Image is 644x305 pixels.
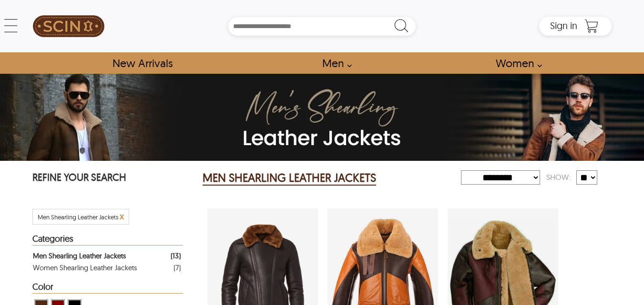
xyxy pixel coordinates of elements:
[38,213,118,221] span: Filter Men Shearling Leather Jackets
[203,168,450,187] div: Men Shearling Leather Jackets 13 Results Found
[33,262,137,274] div: Women Shearling Leather Jackets
[540,169,576,186] div: Show:
[33,262,181,274] a: Filter Women Shearling Leather Jackets
[485,52,547,74] a: Shop Women Leather Jackets
[32,234,183,246] div: Heading Filter Men Shearling Leather Jackets by Categories
[33,5,104,48] img: SCIN
[120,213,124,221] a: Cancel Filter
[32,282,183,294] div: Heading Filter Men Shearling Leather Jackets by Color
[102,52,183,74] a: Shop New Arrivals
[550,23,577,30] a: Sign in
[33,250,181,262] a: Filter Men Shearling Leather Jackets
[120,211,124,222] span: x
[582,19,601,33] a: Shopping Cart
[311,52,357,74] a: shop men's leather jackets
[171,250,181,262] div: ( 13 )
[32,170,183,186] p: REFINE YOUR SEARCH
[203,170,376,186] h2: MEN SHEARLING LEATHER JACKETS
[32,5,105,48] a: SCIN
[174,262,181,274] div: ( 7 )
[33,250,126,262] div: Men Shearling Leather Jackets
[550,20,577,31] span: Sign in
